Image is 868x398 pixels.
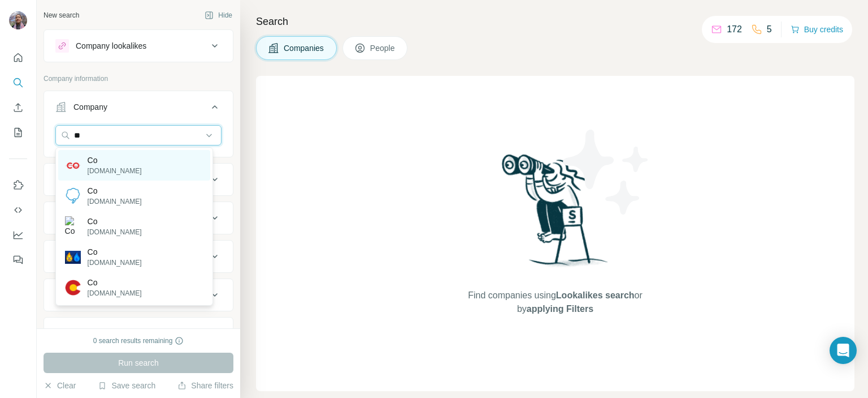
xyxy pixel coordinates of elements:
h4: Search [256,14,854,29]
button: Feedback [9,250,27,270]
p: Co [88,277,142,288]
p: [DOMAIN_NAME] [88,227,142,237]
p: Co [88,155,142,166]
span: applying Filters [527,304,593,314]
p: 172 [727,23,742,36]
button: Clear [44,380,76,391]
button: Employees (size) [44,281,233,309]
p: Co [88,246,142,258]
p: [DOMAIN_NAME] [88,288,142,298]
button: Company [44,93,233,125]
button: Share filters [177,380,233,391]
span: Companies [284,42,325,54]
div: Open Intercom Messenger [830,337,857,364]
p: [DOMAIN_NAME] [88,196,142,207]
img: Surfe Illustration - Woman searching with binoculars [497,151,614,277]
button: Hide [197,7,240,24]
button: Enrich CSV [9,97,27,118]
button: Use Surfe API [9,200,27,220]
img: Co [65,216,81,237]
button: Technologies [44,320,233,347]
div: New search [44,10,79,20]
div: Company lookalikes [76,40,146,52]
img: Co [65,251,81,264]
span: Lookalikes search [556,290,635,300]
p: [DOMAIN_NAME] [88,166,142,176]
div: Technologies [73,328,120,339]
img: Avatar [9,11,27,29]
div: Company [73,101,107,113]
button: Quick start [9,48,27,68]
img: Co [65,280,81,296]
span: Find companies using or by [465,289,645,316]
button: Industry [44,166,233,193]
p: 5 [767,23,772,36]
button: My lists [9,122,27,143]
p: Company information [44,74,233,84]
button: Annual revenue ($) [44,243,233,270]
img: Co [65,162,81,169]
button: Company lookalikes [44,32,233,59]
button: HQ location [44,204,233,232]
button: Use Surfe on LinkedIn [9,175,27,195]
button: Search [9,72,27,93]
button: Dashboard [9,225,27,245]
img: Co [65,188,81,204]
img: Surfe Illustration - Stars [555,121,657,223]
p: [DOMAIN_NAME] [88,258,142,268]
button: Buy credits [791,22,843,37]
button: Save search [98,380,155,391]
div: 0 search results remaining [93,336,184,346]
p: Co [88,216,142,227]
span: People [370,42,396,54]
p: Co [88,185,142,196]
